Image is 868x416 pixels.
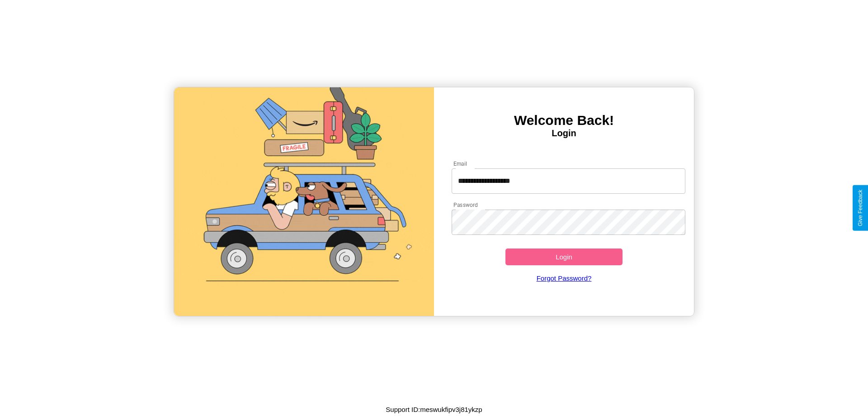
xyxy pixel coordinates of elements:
[505,249,623,265] button: Login
[453,201,477,209] label: Password
[447,265,681,291] a: Forgot Password?
[434,128,694,139] h4: Login
[386,403,482,416] p: Support ID: meswukfipv3j81ykzp
[434,113,694,128] h3: Welcome Back!
[453,160,467,167] label: Email
[174,87,434,316] img: gif
[857,190,863,226] div: Give Feedback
